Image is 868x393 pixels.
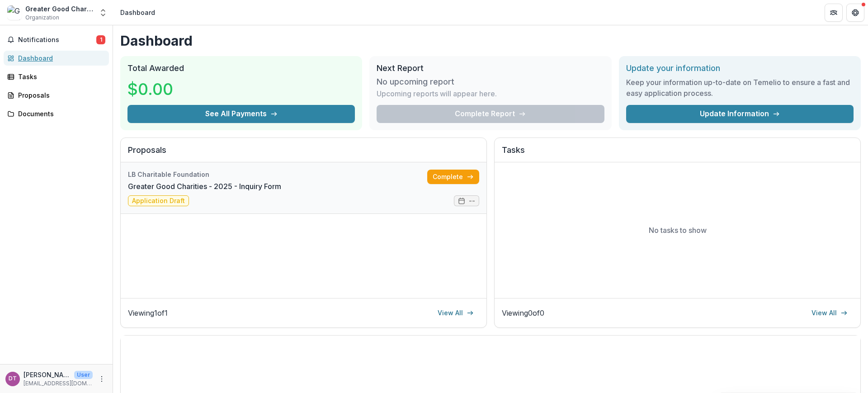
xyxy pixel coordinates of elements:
div: Documents [18,109,102,118]
p: Upcoming reports will appear here. [377,88,497,99]
p: Viewing 1 of 1 [128,308,168,318]
nav: breadcrumb [117,6,159,19]
span: Notifications [18,36,96,44]
button: Partners [825,4,843,22]
div: Dimitri Teixeira [9,376,17,382]
h2: Proposals [128,145,479,162]
a: Complete [427,170,479,184]
span: 1 [96,35,105,44]
div: Greater Good Charities [25,4,93,14]
div: Dashboard [18,53,102,63]
p: [EMAIL_ADDRESS][DOMAIN_NAME] [24,379,93,388]
p: Viewing 0 of 0 [502,308,544,318]
h2: Total Awarded [127,63,355,73]
div: Tasks [18,72,102,81]
a: View All [806,306,853,320]
h2: Next Report [377,63,604,73]
div: Dashboard [120,8,155,17]
p: No tasks to show [649,225,707,236]
button: More [96,374,107,384]
a: Proposals [4,88,109,103]
img: Greater Good Charities [7,5,22,20]
span: Organization [25,14,59,22]
h3: $0.00 [127,77,195,101]
a: Tasks [4,69,109,84]
h3: Keep your information up-to-date on Temelio to ensure a fast and easy application process. [626,77,854,99]
p: User [74,371,93,379]
div: Proposals [18,90,102,100]
button: See All Payments [127,105,355,123]
a: Dashboard [4,51,109,66]
a: Greater Good Charities - 2025 - Inquiry Form [128,181,281,192]
h1: Dashboard [120,33,861,49]
button: Open entity switcher [97,4,109,22]
p: [PERSON_NAME] [24,370,71,379]
h3: No upcoming report [377,77,454,87]
a: View All [432,306,479,320]
button: Notifications1 [4,33,109,47]
h2: Tasks [502,145,853,162]
a: Documents [4,106,109,121]
button: Get Help [846,4,864,22]
a: Update Information [626,105,854,123]
h2: Update your information [626,63,854,73]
